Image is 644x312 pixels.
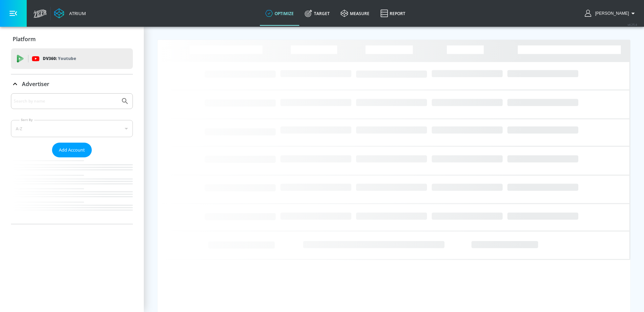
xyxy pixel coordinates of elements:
[13,35,36,43] p: Platform
[66,10,86,16] div: Atrium
[54,8,86,19] a: Atrium
[11,120,133,137] div: A-Z
[335,1,375,26] a: measure
[592,11,629,16] span: login as: nathan.mistretta@zefr.com
[20,118,34,122] label: Sort By
[52,143,92,157] button: Add Account
[11,74,133,94] div: Advertiser
[11,29,133,49] div: Platform
[58,55,76,62] p: Youtube
[11,157,133,224] nav: list of Advertiser
[375,1,411,26] a: Report
[585,9,637,17] button: [PERSON_NAME]
[11,93,133,224] div: Advertiser
[628,23,637,26] span: v 4.25.4
[11,48,133,69] div: DV360: Youtube
[59,146,85,154] span: Add Account
[299,1,335,26] a: Target
[260,1,299,26] a: optimize
[43,55,76,62] p: DV360:
[22,80,49,88] p: Advertiser
[14,97,117,106] input: Search by name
